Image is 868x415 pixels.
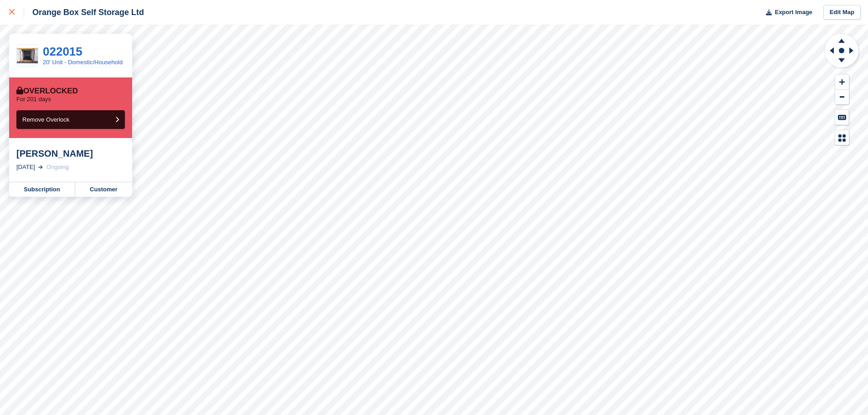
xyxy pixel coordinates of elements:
[16,163,35,172] div: [DATE]
[9,182,75,197] a: Subscription
[38,165,43,169] img: arrow-right-light-icn-cde0832a797a2874e46488d9cf13f60e5c3a73dbe684e267c42b8395dfbc2abf.svg
[835,130,849,145] button: Map Legend
[16,110,125,129] button: Remove Overlock
[835,90,849,105] button: Zoom Out
[835,110,849,125] button: Keyboard Shortcuts
[16,148,125,159] div: [PERSON_NAME]
[22,116,69,123] span: Remove Overlock
[43,45,82,58] a: 022015
[16,87,78,96] div: Overlocked
[775,8,812,17] span: Export Image
[760,5,812,20] button: Export Image
[835,75,849,90] button: Zoom In
[24,7,144,18] div: Orange Box Self Storage Ltd
[16,96,51,103] p: For 201 days
[43,59,123,66] a: 20' Unit - Domestic/Household
[17,48,38,64] img: 345.JPG
[46,163,69,172] div: Ongoing
[75,182,132,197] a: Customer
[823,5,861,20] a: Edit Map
